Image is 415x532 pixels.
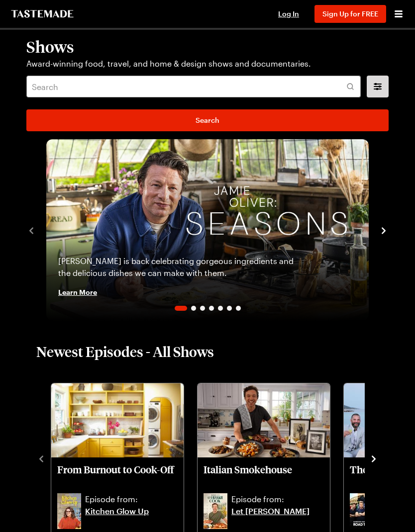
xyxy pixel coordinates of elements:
[175,306,187,311] span: Go to slide 1
[209,306,214,311] span: Go to slide 4
[57,463,178,487] p: From Burnout to Cook-Off
[204,463,324,487] p: Italian Smokehouse
[36,343,214,360] h2: Newest Episodes - All Shows
[26,38,389,56] h1: Shows
[10,10,75,18] a: To Tastemade Home Page
[58,287,97,297] span: Learn More
[57,463,178,491] a: From Burnout to Cook-Off
[392,7,405,20] button: Open menu
[85,493,178,505] p: Episode from:
[322,9,378,18] span: Sign Up for FREE
[367,76,389,97] button: filters
[51,383,184,458] img: From Burnout to Cook-Off
[231,505,324,529] a: Let [PERSON_NAME]
[26,76,361,97] input: Search
[46,139,369,321] a: Jamie Oliver: Seasons[PERSON_NAME] is back celebrating gorgeous ingredients and the delicious dis...
[369,452,379,464] button: navigate to next item
[58,255,297,279] p: [PERSON_NAME] is back celebrating gorgeous ingredients and the delicious dishes we can make with ...
[379,224,389,236] button: navigate to next item
[196,115,219,125] span: Search
[231,493,324,505] p: Episode from:
[26,109,389,131] a: Search
[198,383,330,458] img: Italian Smokehouse
[236,306,241,311] span: Go to slide 7
[200,306,205,311] span: Go to slide 3
[85,505,178,529] a: Kitchen Glow Up
[269,9,309,19] button: Log In
[26,58,389,70] p: Award-winning food, travel, and home & design shows and documentaries.
[46,139,369,321] div: 1 / 7
[36,452,46,464] button: navigate to previous item
[26,224,36,236] button: navigate to previous item
[204,463,324,491] a: Italian Smokehouse
[46,139,369,321] img: Jamie Oliver: Seasons
[314,5,386,23] button: Sign Up for FREE
[278,9,299,18] span: Log In
[227,306,232,311] span: Go to slide 6
[191,306,196,311] span: Go to slide 2
[218,306,223,311] span: Go to slide 5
